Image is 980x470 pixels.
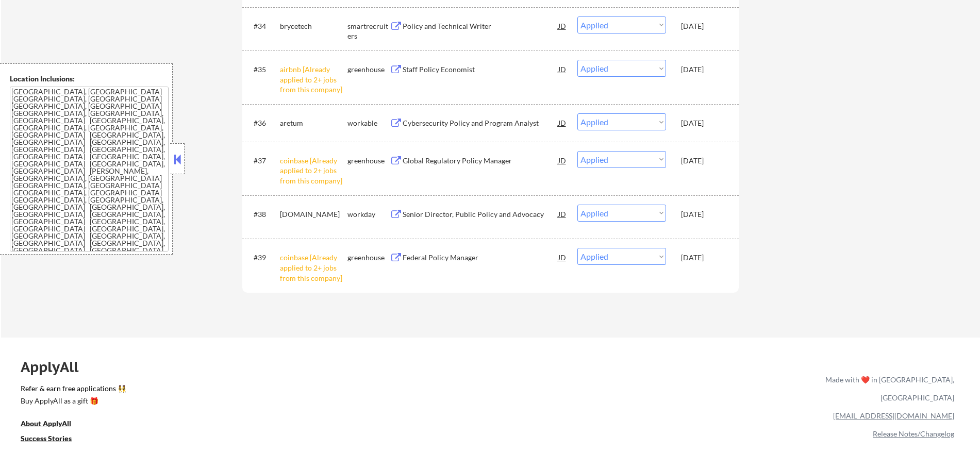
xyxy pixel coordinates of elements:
[347,21,390,41] div: smartrecruiters
[681,64,726,75] div: [DATE]
[557,60,568,78] div: JD
[681,118,726,128] div: [DATE]
[21,397,124,405] div: Buy ApplyAll as a gift 🎁
[557,151,568,170] div: JD
[833,411,954,420] a: [EMAIL_ADDRESS][DOMAIN_NAME]
[254,64,272,75] div: #35
[681,156,726,166] div: [DATE]
[21,396,124,409] a: Buy ApplyAll as a gift 🎁
[347,64,390,75] div: greenhouse
[21,419,71,428] u: About ApplyAll
[254,253,272,263] div: #39
[254,21,272,31] div: #34
[280,21,347,31] div: brycetech
[254,209,272,220] div: #38
[681,253,726,263] div: [DATE]
[821,371,954,407] div: Made with ❤️ in [GEOGRAPHIC_DATA], [GEOGRAPHIC_DATA]
[347,118,390,128] div: workable
[873,429,954,438] a: Release Notes/Changelog
[557,248,568,266] div: JD
[681,209,726,220] div: [DATE]
[280,156,347,186] div: coinbase [Already applied to 2+ jobs from this company]
[21,358,90,376] div: ApplyAll
[347,253,390,263] div: greenhouse
[403,21,558,31] div: Policy and Technical Writer
[403,209,558,220] div: Senior Director, Public Policy and Advocacy
[21,434,72,443] u: Success Stories
[280,64,347,95] div: airbnb [Already applied to 2+ jobs from this company]
[280,209,347,220] div: [DOMAIN_NAME]
[557,205,568,223] div: JD
[403,156,558,166] div: Global Regulatory Policy Manager
[21,385,610,396] a: Refer & earn free applications 👯‍♀️
[347,209,390,220] div: workday
[557,16,568,35] div: JD
[403,253,558,263] div: Federal Policy Manager
[403,64,558,75] div: Staff Policy Economist
[280,118,347,128] div: aretum
[10,74,169,84] div: Location Inclusions:
[403,118,558,128] div: Cybersecurity Policy and Program Analyst
[254,156,272,166] div: #37
[557,113,568,132] div: JD
[681,21,726,31] div: [DATE]
[280,253,347,283] div: coinbase [Already applied to 2+ jobs from this company]
[347,156,390,166] div: greenhouse
[21,418,86,431] a: About ApplyAll
[21,433,86,446] a: Success Stories
[254,118,272,128] div: #36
